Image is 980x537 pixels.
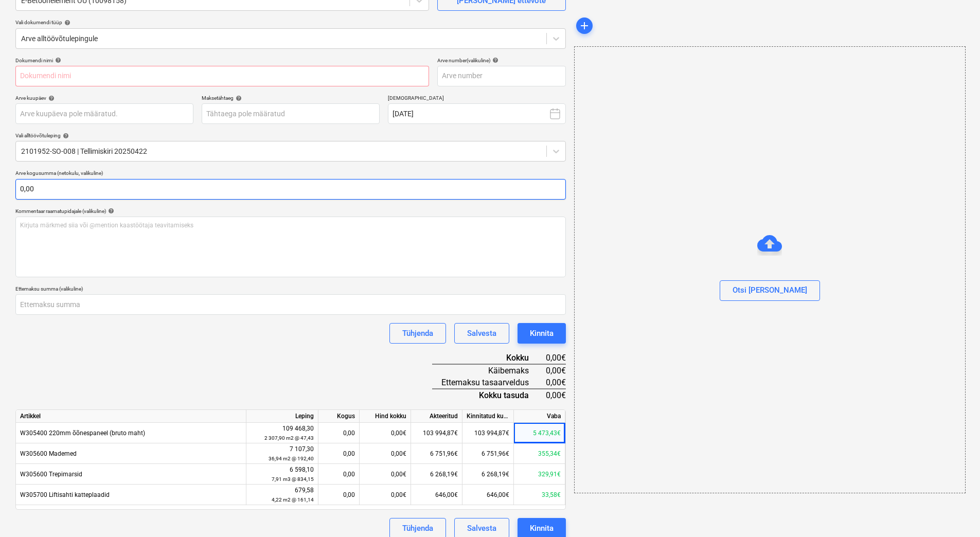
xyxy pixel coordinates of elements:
[15,19,566,26] div: Vali dokumendi tüüp
[388,103,566,124] button: [DATE]
[411,464,462,485] div: 6 268,19€
[360,464,411,485] div: 0,00€
[462,410,514,423] div: Kinnitatud kulud
[15,294,566,315] input: Ettemaksu summa
[530,522,554,535] div: Kinnita
[15,132,566,139] div: Vali alltöövõtuleping
[15,103,193,124] input: Arve kuupäeva pole määratud.
[462,423,514,443] div: 103 994,87€
[62,20,70,26] span: help
[53,57,61,63] span: help
[411,443,462,464] div: 6 751,96€
[323,443,355,464] div: 0,00
[929,488,980,537] iframe: Chat Widget
[389,323,446,344] button: Tühjenda
[514,423,565,443] div: 5 473,43€
[15,179,566,200] input: Arve kogusumma (netokulu, valikuline)
[46,95,55,101] span: help
[514,464,565,485] div: 329,91€
[269,456,314,461] small: 36,94 m2 @ 192,40
[360,443,411,464] div: 0,00€
[411,410,462,423] div: Akteeritud
[578,20,591,32] span: add
[20,491,110,498] span: W305700 Liftisahti katteplaadid
[411,485,462,505] div: 646,00€
[15,95,193,101] div: Arve kuupäev
[518,323,566,344] button: Kinnita
[251,444,314,463] div: 7 107,30
[467,522,496,535] div: Salvesta
[234,95,242,101] span: help
[514,410,565,423] div: Vaba
[432,352,546,364] div: Kokku
[15,170,566,178] p: Arve kogusumma (netokulu, valikuline)
[462,464,514,485] div: 6 268,19€
[574,46,966,493] div: Otsi [PERSON_NAME]
[251,486,314,505] div: 679,58
[251,465,314,484] div: 6 598,10
[462,443,514,464] div: 6 751,96€
[318,410,360,423] div: Kogus
[272,497,314,503] small: 4,22 m2 @ 161,14
[545,364,565,377] div: 0,00€
[20,450,77,457] span: W305600 Mademed
[402,327,433,340] div: Tühjenda
[15,57,429,64] div: Dokumendi nimi
[545,389,565,401] div: 0,00€
[402,522,433,535] div: Tühjenda
[411,423,462,443] div: 103 994,87€
[490,57,498,63] span: help
[514,443,565,464] div: 355,34€
[202,103,380,124] input: Tähtaega pole määratud
[251,424,314,443] div: 109 468,30
[720,280,820,301] button: Otsi [PERSON_NAME]
[545,352,565,364] div: 0,00€
[16,410,246,423] div: Artikkel
[437,57,566,64] div: Arve number (valikuline)
[360,410,411,423] div: Hind kokku
[360,485,411,505] div: 0,00€
[15,285,566,294] p: Ettemaksu summa (valikuline)
[20,471,82,478] span: W305600 Trepimarsid
[530,327,554,340] div: Kinnita
[432,364,546,377] div: Käibemaks
[20,429,145,437] span: W305400 220mm õõnespaneel (bruto maht)
[323,464,355,485] div: 0,00
[432,377,546,389] div: Ettemaksu tasaarveldus
[432,389,546,401] div: Kokku tasuda
[61,133,69,139] span: help
[360,423,411,443] div: 0,00€
[467,327,496,340] div: Salvesta
[454,323,509,344] button: Salvesta
[462,485,514,505] div: 646,00€
[15,66,429,86] input: Dokumendi nimi
[437,66,566,86] input: Arve number
[545,377,565,389] div: 0,00€
[246,410,318,423] div: Leping
[388,95,566,103] p: [DEMOGRAPHIC_DATA]
[514,485,565,505] div: 33,58€
[323,423,355,443] div: 0,00
[272,476,314,482] small: 7,91 m3 @ 834,15
[106,208,114,214] span: help
[264,435,314,441] small: 2 307,90 m2 @ 47,43
[323,485,355,505] div: 0,00
[202,95,380,101] div: Maksetähtaeg
[15,208,566,214] div: Kommentaar raamatupidajale (valikuline)
[733,283,807,297] div: Otsi [PERSON_NAME]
